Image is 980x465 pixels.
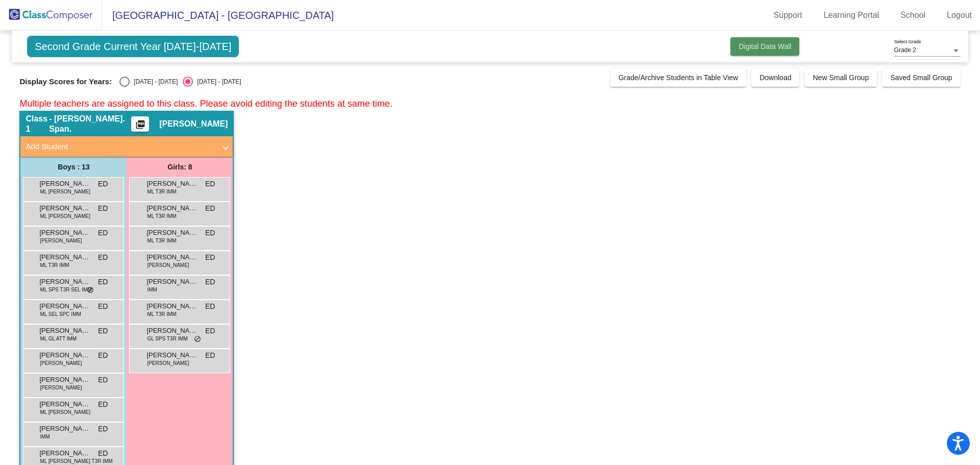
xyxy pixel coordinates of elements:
[40,384,82,391] span: [PERSON_NAME]
[26,141,215,153] mat-panel-title: Add Student
[39,424,90,434] span: [PERSON_NAME]
[98,252,108,263] span: ED
[98,326,108,336] span: ED
[19,99,392,109] span: Multiple teachers are assigned to this class. Please avoid editing the students at same time.
[147,359,189,367] span: [PERSON_NAME]
[98,375,108,385] span: ED
[205,326,215,336] span: ED
[98,203,108,214] span: ED
[813,74,869,82] span: New Small Group
[49,114,131,134] span: - [PERSON_NAME]. Span.
[26,114,49,134] span: Class 1
[147,188,176,195] span: ML T3R IMM
[146,350,198,360] span: [PERSON_NAME]
[20,136,233,157] mat-expansion-panel-header: Add Student
[40,457,112,465] span: ML [PERSON_NAME] T3R IMM
[146,252,198,262] span: [PERSON_NAME]
[40,188,90,195] span: ML [PERSON_NAME]
[98,448,108,459] span: ED
[40,212,90,220] span: ML [PERSON_NAME]
[40,359,82,367] span: [PERSON_NAME]
[610,68,747,87] button: Grade/Archive Students in Table View
[98,301,108,312] span: ED
[194,335,201,344] span: do_not_disturb_alt
[730,37,799,56] button: Digital Data Wall
[882,68,960,87] button: Saved Small Group
[205,203,215,214] span: ED
[39,179,90,189] span: [PERSON_NAME] [PERSON_NAME]
[39,448,90,458] span: [PERSON_NAME]
[751,68,799,87] button: Download
[39,252,90,262] span: [PERSON_NAME]
[131,116,149,132] button: Print Students Details
[205,301,215,312] span: ED
[619,74,739,82] span: Grade/Archive Students in Table View
[146,277,198,287] span: [PERSON_NAME]
[102,7,334,23] span: [GEOGRAPHIC_DATA] - [GEOGRAPHIC_DATA]
[39,228,90,238] span: [PERSON_NAME]
[804,68,877,87] button: New Small Group
[205,252,215,263] span: ED
[816,7,888,23] a: Learning Portal
[98,399,108,410] span: ED
[87,286,94,295] span: do_not_disturb_alt
[40,286,91,293] span: ML SPS T3R SEL IMM
[890,74,952,82] span: Saved Small Group
[766,7,811,23] a: Support
[205,228,215,238] span: ED
[39,375,90,385] span: [PERSON_NAME]
[147,237,176,244] span: ML T3R IMM
[19,77,112,86] span: Display Scores for Years:
[98,424,108,434] span: ED
[127,157,233,177] div: Girls: 8
[39,399,90,409] span: [PERSON_NAME]
[98,277,108,287] span: ED
[40,433,50,440] span: IMM
[40,335,77,342] span: ML GL ATT IMM
[98,228,108,238] span: ED
[147,310,176,318] span: ML T3R IMM
[147,212,176,220] span: ML T3R IMM
[40,408,90,416] span: ML [PERSON_NAME]
[146,179,198,189] span: [PERSON_NAME]
[759,74,791,82] span: Download
[894,46,916,54] span: Grade 2
[146,203,198,213] span: [PERSON_NAME]
[40,261,69,269] span: ML T3R IMM
[939,7,980,23] a: Logout
[130,77,178,86] div: [DATE] - [DATE]
[205,277,215,287] span: ED
[205,179,215,189] span: ED
[205,350,215,361] span: ED
[39,301,90,311] span: [PERSON_NAME]
[147,335,187,342] span: GL SPS T3R IMM
[98,350,108,361] span: ED
[147,286,157,293] span: IMM
[98,179,108,189] span: ED
[134,119,146,134] mat-icon: picture_as_pdf
[892,7,934,23] a: School
[39,326,90,336] span: [PERSON_NAME] [PERSON_NAME]
[146,228,198,238] span: [PERSON_NAME]
[119,77,241,87] mat-radio-group: Select an option
[739,42,791,51] span: Digital Data Wall
[146,301,198,311] span: [PERSON_NAME]
[147,261,189,269] span: [PERSON_NAME]
[39,277,90,287] span: [PERSON_NAME]
[40,310,81,318] span: ML SEL SPC IMM
[193,77,241,86] div: [DATE] - [DATE]
[146,326,198,336] span: [PERSON_NAME]
[159,119,228,129] span: [PERSON_NAME]
[40,237,82,244] span: [PERSON_NAME]
[39,203,90,213] span: [PERSON_NAME]
[39,350,90,360] span: [PERSON_NAME]
[20,157,127,177] div: Boys : 13
[27,36,239,57] span: Second Grade Current Year [DATE]-[DATE]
